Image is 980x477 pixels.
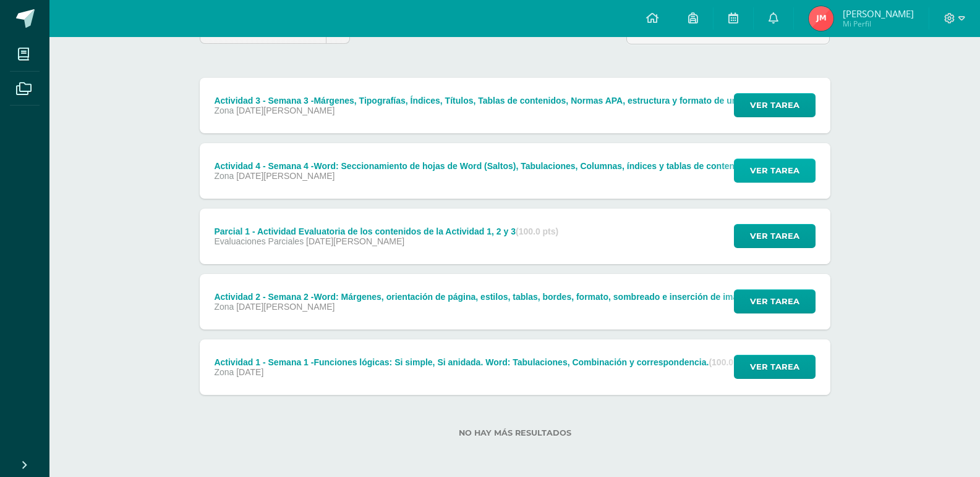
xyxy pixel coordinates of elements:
[200,428,830,438] label: No hay más resultados
[214,236,304,246] span: Evaluaciones Parciales
[236,106,334,115] span: [DATE][PERSON_NAME]
[709,357,751,367] strong: (100.0 pts)
[306,236,404,246] span: [DATE][PERSON_NAME]
[734,93,816,117] button: Ver tarea
[214,96,903,106] div: Actividad 3 - Semana 3 -Márgenes, Tipografías, Índices, Títulos, Tablas de contenidos, Normas APA...
[809,6,833,31] img: 2101e1f0d5f0dfbf436caf5a8a8a6926.png
[214,367,234,377] span: Zona
[750,94,799,117] span: Ver tarea
[214,226,558,236] div: Parcial 1 - Actividad Evaluatoria de los contenidos de la Actividad 1, 2 y 3
[843,7,914,20] span: [PERSON_NAME]
[734,224,816,248] button: Ver tarea
[214,161,793,171] div: Actividad 4 - Semana 4 -Word: Seccionamiento de hojas de Word (Saltos), Tabulaciones, Columnas, í...
[750,159,799,182] span: Ver tarea
[750,290,799,313] span: Ver tarea
[236,171,334,181] span: [DATE][PERSON_NAME]
[734,355,816,379] button: Ver tarea
[214,292,806,302] div: Actividad 2 - Semana 2 -Word: Márgenes, orientación de página, estilos, tablas, bordes, formato, ...
[734,289,816,313] button: Ver tarea
[214,357,751,367] div: Actividad 1 - Semana 1 -Funciones lógicas: Si simple, Si anidada. Word: Tabulaciones, Combinación...
[214,302,234,312] span: Zona
[750,225,799,247] span: Ver tarea
[750,355,799,378] span: Ver tarea
[843,19,914,29] span: Mi Perfil
[214,171,234,181] span: Zona
[516,226,558,236] strong: (100.0 pts)
[214,106,234,115] span: Zona
[236,367,263,377] span: [DATE]
[734,159,816,183] button: Ver tarea
[236,302,334,312] span: [DATE][PERSON_NAME]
